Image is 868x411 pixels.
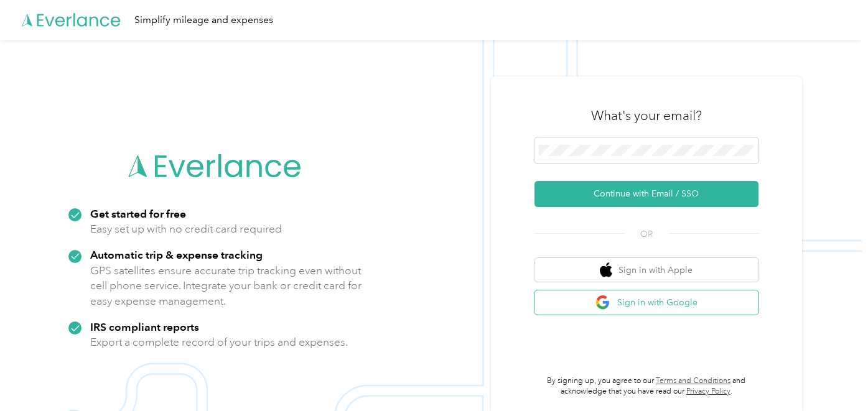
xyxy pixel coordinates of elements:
[591,107,702,124] h3: What's your email?
[625,228,668,241] span: OR
[600,262,612,278] img: apple logo
[134,12,273,28] div: Simplify mileage and expenses
[90,221,282,237] p: Easy set up with no credit card required
[686,387,730,396] a: Privacy Policy
[90,320,199,333] strong: IRS compliant reports
[90,248,263,261] strong: Automatic trip & expense tracking
[90,263,362,309] p: GPS satellites ensure accurate trip tracking even without cell phone service. Integrate your bank...
[595,295,611,310] img: google logo
[534,376,758,397] p: By signing up, you agree to our and acknowledge that you have read our .
[534,258,758,282] button: apple logoSign in with Apple
[534,181,758,207] button: Continue with Email / SSO
[90,335,348,350] p: Export a complete record of your trips and expenses.
[656,376,730,386] a: Terms and Conditions
[534,290,758,315] button: google logoSign in with Google
[90,207,186,220] strong: Get started for free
